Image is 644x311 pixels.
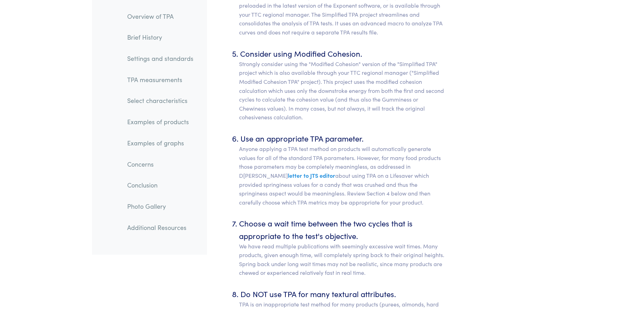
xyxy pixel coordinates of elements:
[122,72,199,88] a: TPA measurements
[122,220,199,236] a: Additional Resources
[122,177,199,193] a: Conclusion
[122,8,199,24] a: Overview of TPA
[288,172,335,179] span: letter to JTS editor
[122,50,199,66] a: Settings and standards
[239,47,445,122] li: Consider using Modified Cohesion.
[239,144,445,207] p: Anyone applying a TPA test method on products will automatically generate values for all of the s...
[122,198,199,214] a: Photo Gallery
[239,242,445,277] p: We have read multiple publications with seemingly excessive wait times. Many products, given enou...
[239,217,445,277] li: Choose a wait time between the two cycles that is appropriate to the test's objective.
[122,156,199,172] a: Concerns
[122,93,199,109] a: Select characteristics
[122,30,199,46] a: Brief History
[122,114,199,130] a: Examples of products
[239,132,445,207] li: Use an appropriate TPA parameter.
[239,59,445,122] p: Strongly consider using the "Modified Cohesion" version of the "Simplified TPA" project which is ...
[122,135,199,151] a: Examples of graphs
